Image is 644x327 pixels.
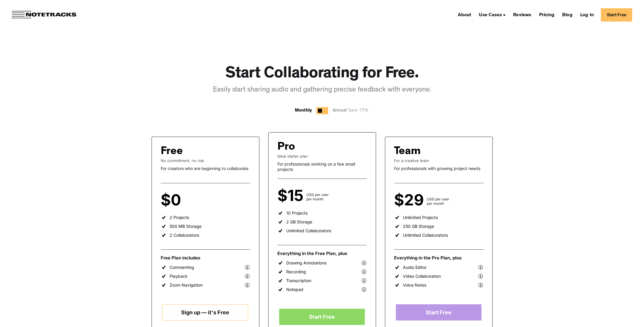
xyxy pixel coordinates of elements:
[333,107,371,115] div: Annual
[456,10,474,19] a: About
[286,278,311,283] div: Transcription
[347,109,368,113] span: Save 17%
[286,210,308,216] div: 10 Projects
[170,265,194,270] div: Commenting
[161,158,250,163] div: No commitment, no risk
[170,233,199,238] div: 2 Collaborators
[601,8,632,22] a: Start Free
[295,107,312,114] div: Monthly
[170,282,203,288] div: Zoom Navigation
[161,255,250,261] div: Free Plan includes
[403,274,441,279] div: Video Collaboration
[170,215,189,220] div: 2 Projects
[213,85,431,95] div: Easily start sharing audio and gathering precise feedback with everyone.
[394,195,427,206] div: $29
[277,154,367,158] div: Ideal starter plan
[560,10,575,19] a: Blog
[277,161,367,172] div: For professionals working on a few small projects
[225,65,419,84] h1: Start Collaborating for Free.
[162,304,248,321] a: Sign up — it's Free
[277,251,367,256] div: Everything in the Free Plan, plus
[537,10,557,19] a: Pricing
[306,192,329,201] div: USD per user per month
[277,191,306,201] div: $15
[286,219,312,225] div: 2 GB Storage
[277,141,295,154] div: Pro
[403,265,427,270] div: Audio Editor
[403,233,448,238] div: Unlimited Collaborators
[286,260,326,266] div: Drawing Annotations
[161,166,250,171] div: For creators who are beginning to collaborate
[394,255,484,261] div: Everything in the Pro Plan, plus
[578,10,596,19] a: Log In
[403,215,438,220] div: Unlimited Projects
[184,197,201,206] div: per user per month
[170,274,188,279] div: Playback
[161,195,184,206] div: $0
[396,304,482,321] a: Start Free
[403,282,426,288] div: Voice Notes
[403,224,434,229] div: 250 GB Storage
[170,224,201,229] div: 500 MB Storage
[479,13,502,18] div: Use Cases
[394,166,484,171] div: For professionals with growing project needs
[511,10,534,19] a: Reviews
[161,146,183,158] div: Free
[286,269,306,274] div: Recording
[394,146,421,158] div: Team
[279,309,365,325] a: Start Free
[286,287,303,292] div: Notepad
[427,197,449,206] div: USD per user per month
[286,228,331,233] div: Unlimited Collaborators
[477,10,508,19] div: Use Cases
[394,158,484,163] div: For a creative team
